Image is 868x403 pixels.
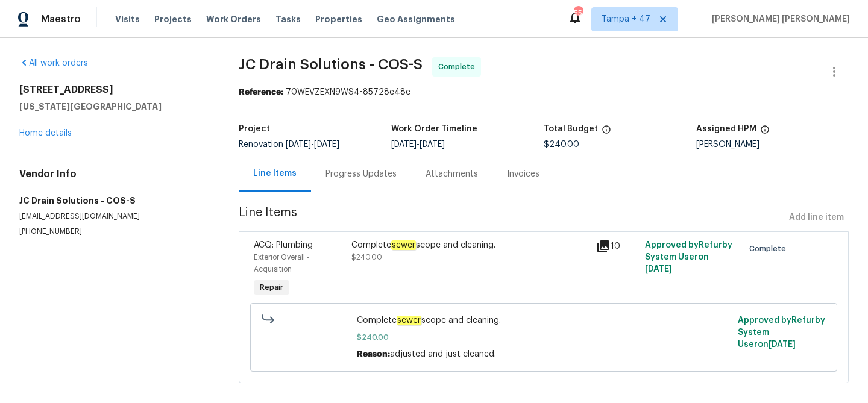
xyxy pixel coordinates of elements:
h5: Work Order Timeline [391,125,477,133]
h5: [US_STATE][GEOGRAPHIC_DATA] [19,101,210,113]
span: Properties [315,13,362,25]
span: Reason: [357,350,390,358]
span: - [391,140,445,149]
span: Tampa + 47 [602,13,650,25]
span: $240.00 [357,331,731,343]
span: [DATE] [645,265,672,273]
span: Approved by Refurby System User on [738,316,825,349]
span: Approved by Refurby System User on [645,241,732,273]
div: Progress Updates [325,168,397,180]
h5: Total Budget [544,125,598,133]
span: Visits [115,13,140,25]
span: Exterior Overall - Acquisition [254,254,310,273]
span: Complete [438,61,480,73]
span: The hpm assigned to this work order. [760,125,770,140]
div: [PERSON_NAME] [696,140,849,149]
span: [DATE] [286,140,311,149]
span: Repair [255,281,288,293]
span: Projects [154,13,192,25]
em: sewer [391,240,416,250]
div: Complete scope and cleaning. [351,239,589,251]
div: 558 [574,7,582,19]
span: ACQ: Plumbing [254,241,313,249]
h4: Vendor Info [19,168,210,180]
span: [PERSON_NAME] [PERSON_NAME] [707,13,850,25]
div: Invoices [507,168,539,180]
h5: Assigned HPM [696,125,756,133]
span: Geo Assignments [377,13,455,25]
span: Complete [749,243,791,255]
span: $240.00 [544,140,579,149]
span: [DATE] [391,140,417,149]
div: 10 [596,239,638,254]
h5: Project [239,125,270,133]
span: [DATE] [769,340,796,349]
span: Work Orders [206,13,261,25]
span: The total cost of line items that have been proposed by Opendoor. This sum includes line items th... [602,125,611,140]
span: $240.00 [351,254,382,261]
b: Reference: [239,88,283,96]
div: Attachments [426,168,478,180]
span: [DATE] [314,140,339,149]
span: Tasks [275,15,301,23]
span: Maestro [41,13,81,25]
em: sewer [397,316,421,325]
h5: JC Drain Solutions - COS-S [19,195,210,207]
div: Line Items [253,167,297,180]
p: [EMAIL_ADDRESS][DOMAIN_NAME] [19,211,210,222]
div: 70WEVZEXN9WS4-85728e48e [239,86,849,98]
p: [PHONE_NUMBER] [19,226,210,237]
span: Renovation [239,140,339,149]
span: Line Items [239,207,784,229]
span: Complete scope and cleaning. [357,314,731,326]
a: Home details [19,129,72,137]
h2: [STREET_ADDRESS] [19,84,210,96]
a: All work orders [19,59,88,67]
span: JC Drain Solutions - COS-S [239,57,423,72]
span: adjusted and just cleaned. [390,350,496,358]
span: [DATE] [420,140,445,149]
span: - [286,140,339,149]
